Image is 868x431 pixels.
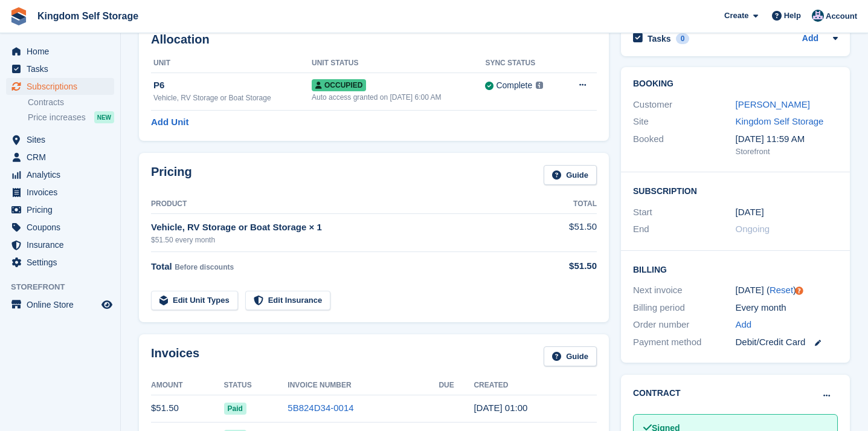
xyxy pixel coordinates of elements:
div: NEW [94,111,114,123]
span: Price increases [28,112,86,123]
div: Storefront [736,146,838,158]
a: menu [6,166,114,183]
h2: Contract [633,387,681,400]
a: Guide [544,346,597,366]
th: Amount [151,376,224,395]
h2: Allocation [151,33,597,47]
span: Total [151,261,172,271]
a: Edit Unit Types [151,291,238,311]
a: menu [6,184,114,201]
h2: Invoices [151,346,199,366]
span: Paid [224,403,246,415]
span: Analytics [27,166,99,183]
span: Occupied [312,79,366,91]
div: Vehicle, RV Storage or Boat Storage [153,92,312,103]
img: stora-icon-8386f47178a22dfd0bd8f6a31ec36ba5ce8667c1dd55bd0f319d3a0aa187defe.svg [10,7,28,25]
div: Payment method [633,335,736,349]
th: Sync Status [485,54,562,73]
h2: Billing [633,263,838,275]
div: $51.50 every month [151,235,537,245]
span: Ongoing [736,224,770,234]
div: 0 [676,33,690,44]
th: Created [474,376,597,395]
a: menu [6,131,114,148]
a: menu [6,254,114,271]
span: Invoices [27,184,99,201]
span: Online Store [27,296,99,313]
div: Booked [633,132,736,158]
a: Guide [544,165,597,185]
span: Create [724,10,748,22]
a: Add [802,32,818,46]
th: Product [151,195,537,214]
h2: Tasks [648,33,671,44]
th: Unit [151,54,312,73]
span: Insurance [27,236,99,253]
h2: Booking [633,79,838,89]
span: Help [784,10,801,22]
td: $51.50 [151,395,224,422]
span: Before discounts [175,263,234,271]
a: Add [736,318,752,332]
a: Kingdom Self Storage [33,6,143,26]
div: P6 [153,79,312,92]
div: Start [633,206,736,219]
span: CRM [27,149,99,166]
div: $51.50 [537,259,597,273]
th: Due [439,376,474,395]
a: Add Unit [151,115,188,129]
div: [DATE] 11:59 AM [736,132,838,146]
div: Debit/Credit Card [736,335,838,349]
time: 2024-09-05 05:00:00 UTC [736,206,764,219]
div: Site [633,115,736,129]
img: icon-info-grey-7440780725fd019a000dd9b08b2336e03edf1995a4989e88bcd33f0948082b44.svg [536,82,543,89]
th: Invoice Number [288,376,439,395]
span: Tasks [27,60,99,77]
a: 5B824D34-0014 [288,403,353,413]
span: Sites [27,131,99,148]
th: Unit Status [312,54,485,73]
a: menu [6,296,114,313]
div: Customer [633,98,736,112]
a: menu [6,43,114,60]
div: Auto access granted on [DATE] 6:00 AM [312,92,485,103]
a: Price increases NEW [28,111,114,124]
h2: Pricing [151,165,192,185]
a: menu [6,149,114,166]
div: Every month [736,301,838,315]
span: Coupons [27,219,99,236]
span: Settings [27,254,99,271]
time: 2025-10-05 05:00:55 UTC [474,403,527,413]
th: Total [537,195,597,214]
div: End [633,222,736,236]
a: Edit Insurance [245,291,331,311]
a: [PERSON_NAME] [736,99,810,109]
img: Bradley Werlin [812,10,824,22]
td: $51.50 [537,213,597,251]
th: Status [224,376,288,395]
a: menu [6,60,114,77]
div: Billing period [633,301,736,315]
div: Tooltip anchor [794,285,805,296]
a: Kingdom Self Storage [736,116,824,126]
a: Contracts [28,97,114,108]
span: Subscriptions [27,78,99,95]
a: menu [6,236,114,253]
a: menu [6,201,114,218]
a: menu [6,78,114,95]
span: Account [826,10,857,22]
span: Home [27,43,99,60]
div: [DATE] ( ) [736,284,838,297]
div: Complete [496,79,532,92]
span: Pricing [27,201,99,218]
h2: Subscription [633,184,838,196]
div: Order number [633,318,736,332]
a: menu [6,219,114,236]
span: Storefront [11,281,120,293]
div: Next invoice [633,284,736,297]
div: Vehicle, RV Storage or Boat Storage × 1 [151,221,537,235]
a: Preview store [100,297,114,312]
a: Reset [770,285,793,295]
